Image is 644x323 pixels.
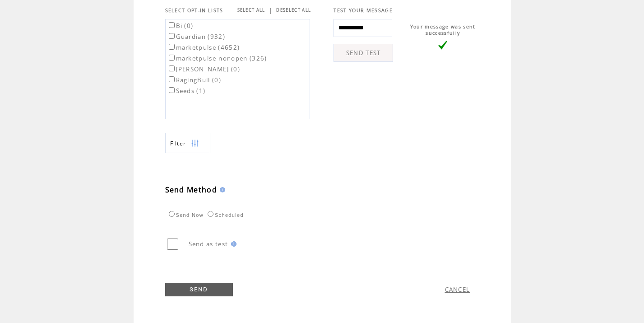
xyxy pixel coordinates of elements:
span: Your message was sent successfully [410,23,476,36]
label: Guardian (932) [167,33,226,41]
a: DESELECT ALL [276,7,311,13]
label: [PERSON_NAME] (0) [167,65,241,73]
label: RagingBull (0) [167,76,222,84]
input: [PERSON_NAME] (0) [169,66,175,71]
img: help.gif [217,187,225,192]
label: Scheduled [205,212,244,218]
input: marketpulse-nonopen (326) [169,55,175,61]
img: vLarge.png [438,41,447,50]
span: SELECT OPT-IN LISTS [165,7,223,14]
a: CANCEL [445,286,470,294]
span: Send as test [189,240,228,248]
label: Seeds (1) [167,87,206,95]
input: marketpulse (4652) [169,44,175,50]
input: Bi (0) [169,22,175,28]
a: SEND TEST [334,44,393,62]
input: RagingBull (0) [169,76,175,82]
input: Seeds (1) [169,87,175,93]
span: TEST YOUR MESSAGE [334,7,393,14]
input: Send Now [169,211,175,217]
a: SEND [165,283,233,296]
a: Filter [165,133,210,153]
span: Show filters [170,140,186,147]
label: marketpulse (4652) [167,43,240,51]
label: marketpulse-nonopen (326) [167,54,267,62]
span: Send Method [165,185,218,195]
span: | [269,6,273,14]
img: help.gif [228,241,236,247]
input: Scheduled [208,211,213,217]
img: filters.png [191,133,199,154]
label: Send Now [167,212,204,218]
label: Bi (0) [167,22,194,30]
input: Guardian (932) [169,33,175,39]
a: SELECT ALL [237,7,265,13]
